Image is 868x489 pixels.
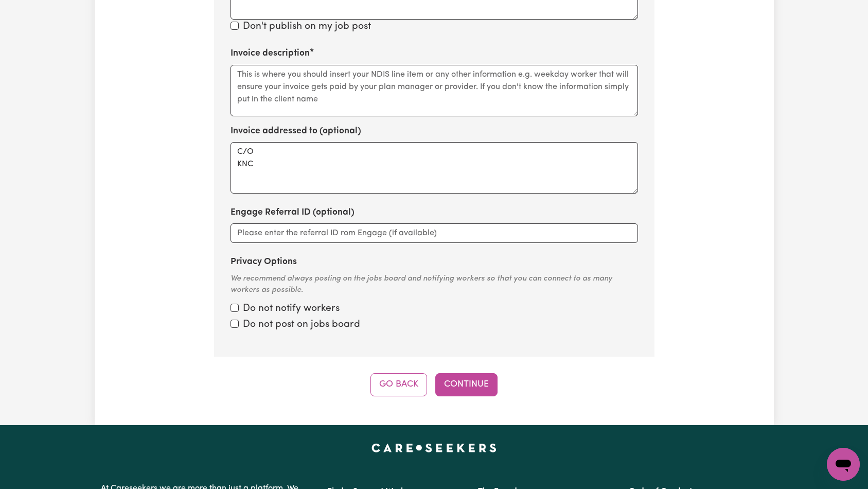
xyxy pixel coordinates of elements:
[231,273,638,296] div: We recommend always posting on the jobs board and notifying workers so that you can connect to as...
[371,444,497,452] a: Careseekers home page
[231,206,355,219] label: Engage Referral ID (optional)
[231,255,297,269] label: Privacy Options
[231,125,361,138] label: Invoice addressed to (optional)
[231,142,638,194] textarea: C/O KNC
[827,448,860,481] iframe: Button to launch messaging window
[243,20,371,34] label: Don't publish on my job post
[231,223,638,243] input: Please enter the referral ID rom Engage (if available)
[243,318,360,333] label: Do not post on jobs board
[231,47,310,60] label: Invoice description
[435,373,498,396] button: Continue
[243,302,340,317] label: Do not notify workers
[370,373,427,396] button: Go Back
